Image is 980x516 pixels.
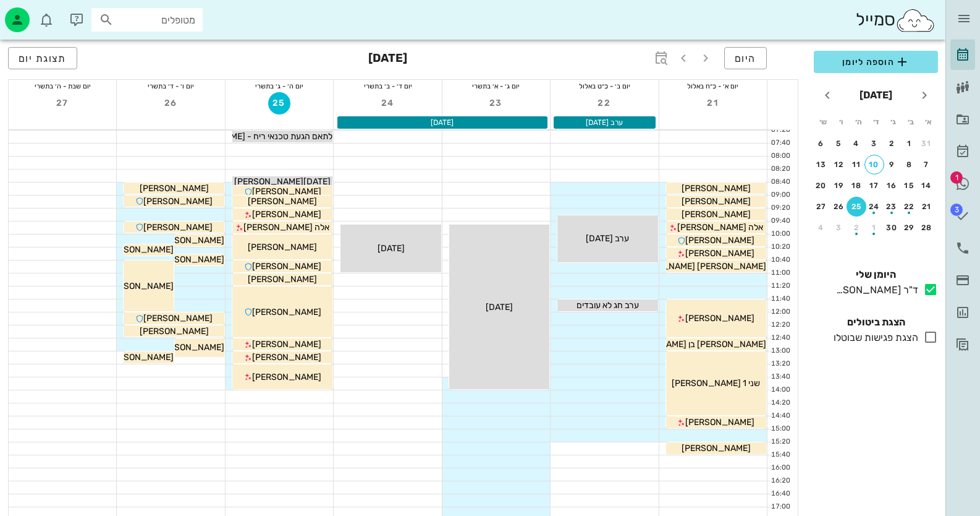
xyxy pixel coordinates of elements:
span: [PERSON_NAME] [140,326,209,337]
span: [PERSON_NAME] [252,339,321,350]
span: [PERSON_NAME] [252,209,321,220]
button: 18 [847,176,866,196]
div: 28 [917,223,937,232]
div: 16:00 [767,463,793,473]
button: 17 [864,176,884,196]
button: 21 [917,197,937,217]
span: תג [950,171,963,184]
span: [PERSON_NAME] [248,274,317,285]
button: 7 [917,155,937,174]
div: 13:40 [767,372,793,382]
button: 26 [160,92,182,114]
button: 24 [864,197,884,217]
button: 21 [702,92,724,114]
h3: [DATE] [368,47,407,72]
button: 16 [882,176,902,196]
span: [DATE] [378,243,405,254]
button: 1 [900,134,919,153]
div: סמייל [856,7,936,33]
button: 20 [811,176,831,196]
span: [PERSON_NAME] [252,186,321,197]
span: ערב [DATE] [586,118,623,127]
div: יום ו׳ - ד׳ בתשרי [117,80,224,92]
button: חודש שעבר [913,84,936,106]
button: 4 [847,134,866,153]
th: ו׳ [832,111,848,132]
span: לתאם הגעת טכנאי ריח - [PERSON_NAME] [176,131,332,142]
div: 27 [811,202,831,211]
div: 18 [847,181,866,190]
div: 09:40 [767,216,793,226]
h4: הצגת ביטולים [814,315,938,330]
span: תצוגת יום [19,53,67,64]
button: 14 [917,176,937,196]
span: [PERSON_NAME] [104,352,174,363]
div: 22 [900,202,919,211]
span: [PERSON_NAME] בן [PERSON_NAME] [617,339,766,350]
button: 3 [864,134,884,153]
span: 26 [160,98,182,108]
span: [PERSON_NAME] [155,342,224,353]
div: 15:00 [767,424,793,434]
div: 08:20 [767,164,793,174]
div: 08:00 [767,151,793,161]
span: היום [735,53,756,64]
span: [PERSON_NAME] [682,196,751,207]
button: 10 [864,155,884,174]
button: 22 [900,197,919,217]
button: 25 [847,197,866,217]
div: 7 [917,160,937,169]
button: 11 [847,155,866,174]
div: 21 [917,202,937,211]
span: [PERSON_NAME] [104,244,174,255]
button: הוספה ליומן [814,51,938,73]
span: [PERSON_NAME] [252,307,321,317]
div: 07:40 [767,138,793,148]
div: 3 [829,223,849,232]
th: ה׳ [850,111,866,132]
div: 13:20 [767,359,793,369]
div: 11 [847,160,866,169]
span: [PERSON_NAME] [685,235,754,246]
div: ד"ר [PERSON_NAME] [831,283,918,298]
button: 23 [882,197,902,217]
h4: היומן שלי [814,267,938,282]
span: [PERSON_NAME] [248,242,317,252]
th: א׳ [921,111,937,132]
div: יום א׳ - כ״ח באלול [659,80,767,92]
span: [PERSON_NAME] [PERSON_NAME] [626,261,766,272]
div: 16:40 [767,489,793,499]
div: 20 [811,181,831,190]
div: 16:20 [767,476,793,486]
button: 3 [829,218,849,238]
span: שני 1 [PERSON_NAME] [672,378,760,389]
span: [PERSON_NAME] [685,313,754,324]
div: יום שבת - ה׳ בתשרי [9,80,116,92]
img: SmileCloud logo [895,8,936,33]
div: 30 [882,223,902,232]
span: [PERSON_NAME] [682,443,751,454]
div: 17 [864,181,884,190]
div: 2 [882,139,902,148]
div: 08:40 [767,177,793,187]
div: 10:20 [767,242,793,252]
div: יום ד׳ - ב׳ בתשרי [334,80,441,92]
div: 11:40 [767,294,793,304]
button: 28 [917,218,937,238]
span: [PERSON_NAME] [252,372,321,382]
button: [DATE] [855,83,897,108]
button: 4 [811,218,831,238]
span: 24 [377,98,399,108]
span: [PERSON_NAME] [685,417,754,428]
div: 25 [847,202,866,211]
div: יום ב׳ - כ״ט באלול [551,80,658,92]
div: 10:40 [767,255,793,265]
button: חודש הבא [816,84,838,106]
span: [DATE][PERSON_NAME] [234,176,331,187]
div: 13:00 [767,346,793,356]
div: 15:20 [767,437,793,447]
button: 6 [811,134,831,153]
button: 26 [829,197,849,217]
div: 10 [865,160,884,169]
span: [PERSON_NAME] [143,196,213,207]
